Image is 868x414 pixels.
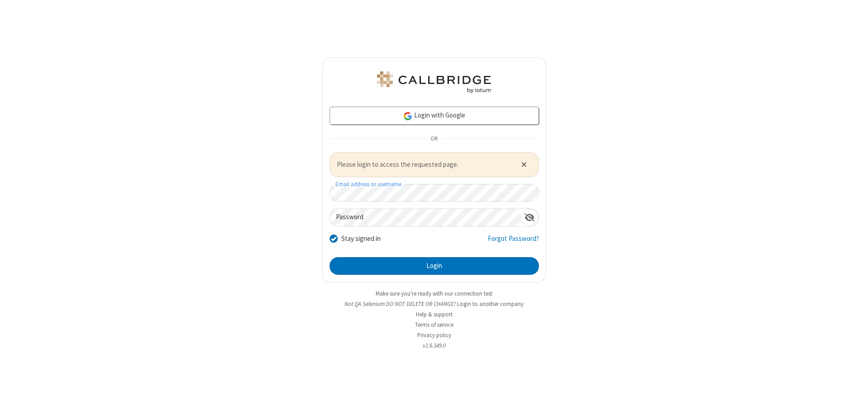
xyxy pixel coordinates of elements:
[521,209,538,226] div: Show password
[415,321,453,329] a: Terms of service
[488,234,539,251] a: Forgot Password?
[457,300,524,308] button: Login to another company
[330,257,539,275] button: Login
[376,290,492,297] a: Make sure you're ready with our connection test
[516,158,531,171] button: Close alert
[417,331,451,339] a: Privacy policy
[403,111,413,121] img: google-icon.png
[322,341,546,350] li: v2.6.349.0
[330,107,539,125] a: Login with Google
[375,71,493,93] img: QA Selenium DO NOT DELETE OR CHANGE
[427,132,441,145] span: OR
[330,209,521,226] input: Password
[416,310,453,318] a: Help & support
[322,300,546,308] li: Not QA Selenium DO NOT DELETE OR CHANGE?
[330,184,539,202] input: Email address or username
[341,234,381,244] label: Stay signed in
[337,160,510,170] span: Please login to access the requested page.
